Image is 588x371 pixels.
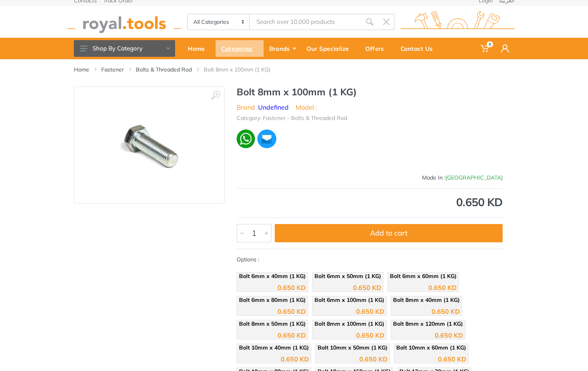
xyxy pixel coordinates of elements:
[278,332,306,338] div: 0.650 KD
[360,40,395,57] div: Offers
[314,320,384,327] span: Bolt 8mm x 100mm (1 KG)
[394,344,468,363] a: Bolt 10mm x 60mm (1 KG) 0.650 KD
[237,129,255,148] img: wa.webp
[401,11,515,33] img: royal.tools Logo
[435,332,463,338] div: 0.650 KD
[278,308,306,315] div: 0.650 KD
[237,102,289,112] li: Brand :
[314,272,381,280] span: Bolt 6mm x 50mm (1 KG)
[216,38,264,59] a: Categories
[393,296,460,303] span: Bolt 8mm x 40mm (1 KG)
[312,320,387,340] a: Bolt 8mm x 100mm (1 KG) 0.650 KD
[108,95,190,195] img: Royal Tools - Bolt 8mm x 100mm (1 KG)
[239,320,306,327] span: Bolt 8mm x 50mm (1 KG)
[237,197,503,208] div: 0.650 KD
[67,11,181,33] img: royal.tools Logo
[237,272,308,292] a: Bolt 6mm x 40mm (1 KG) 0.650 KD
[395,40,444,57] div: Contact Us
[237,174,503,182] div: Made In :
[393,320,463,327] span: Bolt 8mm x 120mm (1 KG)
[391,296,462,316] a: Bolt 8mm x 40mm (1 KG) 0.650 KD
[312,272,384,292] a: Bolt 6mm x 50mm (1 KG) 0.650 KD
[256,129,277,149] img: ma.webp
[278,284,306,291] div: 0.650 KD
[188,14,250,29] select: Category
[237,86,503,98] h1: Bolt 8mm x 100mm (1 KG)
[275,224,503,242] button: Add to cart
[301,40,360,57] div: Our Specialize
[360,38,395,59] a: Offers
[239,296,306,303] span: Bolt 6mm x 80mm (1 KG)
[318,344,388,351] span: Bolt 10mm x 50mm (1 KG)
[312,296,387,316] a: Bolt 6mm x 100mm (1 KG) 0.650 KD
[314,296,384,303] span: Bolt 6mm x 100mm (1 KG)
[264,40,301,57] div: Brands
[101,66,124,73] a: Fastener
[281,356,309,362] div: 0.650 KD
[237,114,347,122] li: Category: Fastener - Bolts & Threaded Rod
[237,320,308,340] a: Bolt 8mm x 50mm (1 KG) 0.650 KD
[74,40,175,57] button: Shop By Category
[356,332,384,338] div: 0.650 KD
[487,41,493,47] span: 0
[396,344,466,351] span: Bolt 10mm x 60mm (1 KG)
[359,356,388,362] div: 0.650 KD
[445,174,503,181] span: [GEOGRAPHIC_DATA]
[237,344,311,363] a: Bolt 10mm x 40mm (1 KG) 0.650 KD
[432,308,460,315] div: 0.650 KD
[428,284,457,291] div: 0.650 KD
[390,272,457,280] span: Bolt 6mm x 60mm (1 KG)
[315,344,390,363] a: Bolt 10mm x 50mm (1 KG) 0.650 KD
[395,38,444,59] a: Contact Us
[204,66,282,73] li: Bolt 8mm x 100mm (1 KG)
[136,66,192,73] a: Bolts & Threaded Rod
[250,14,361,30] input: Site search
[391,320,465,340] a: Bolt 8mm x 120mm (1 KG) 0.650 KD
[216,40,264,57] div: Categories
[239,344,309,351] span: Bolt 10mm x 40mm (1 KG)
[356,308,384,315] div: 0.650 KD
[237,296,308,316] a: Bolt 6mm x 80mm (1 KG) 0.650 KD
[74,66,515,73] nav: breadcrumb
[479,154,503,174] img: Undefined
[182,40,216,57] div: Home
[258,103,289,111] a: Undefined
[388,272,459,292] a: Bolt 6mm x 60mm (1 KG) 0.650 KD
[301,38,360,59] a: Our Specialize
[182,38,216,59] a: Home
[296,102,317,112] li: Model :
[438,356,466,362] div: 0.650 KD
[353,284,381,291] div: 0.650 KD
[74,66,89,73] a: Home
[239,272,306,280] span: Bolt 6mm x 40mm (1 KG)
[475,38,495,59] a: 0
